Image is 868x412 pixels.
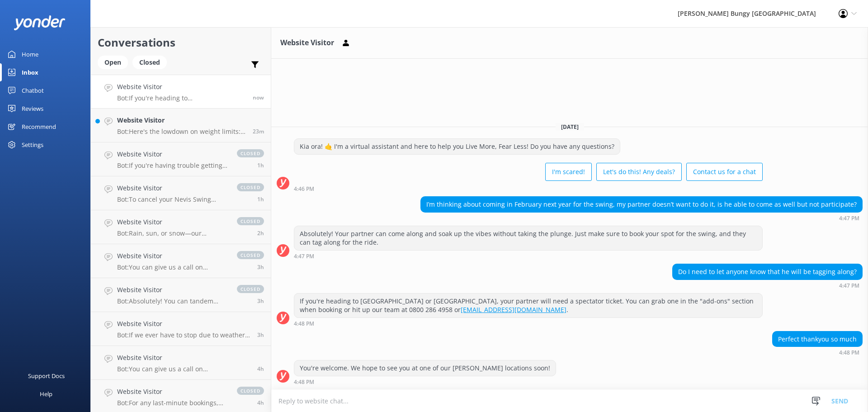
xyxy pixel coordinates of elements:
[294,379,314,385] strong: 4:48 PM
[294,321,314,327] strong: 4:48 PM
[257,365,264,373] span: Oct 02 2025 12:22pm (UTC +13:00) Pacific/Auckland
[237,183,264,191] span: closed
[253,94,264,101] span: Oct 02 2025 04:47pm (UTC +13:00) Pacific/Auckland
[91,346,271,380] a: Website VisitorBot:You can give us a call on [PHONE_NUMBER] or [PHONE_NUMBER] to chat with a crew...
[839,216,859,221] strong: 4:47 PM
[280,37,334,49] h3: Website Visitor
[237,149,264,157] span: closed
[28,367,65,385] div: Support Docs
[22,45,38,63] div: Home
[237,217,264,225] span: closed
[117,183,228,193] h4: Website Visitor
[91,109,271,142] a: Website VisitorBot:Here's the lowdown on weight limits: - Kawarau Bridge Bungy: 35kg min/235kg ma...
[237,285,264,293] span: closed
[132,57,171,67] a: Closed
[294,253,763,259] div: Oct 02 2025 04:47pm (UTC +13:00) Pacific/Auckland
[117,229,228,237] p: Bot: Rain, sun, or snow—our activities go ahead in most weather conditions. If we ever have to st...
[556,123,584,131] span: [DATE]
[117,263,228,271] p: Bot: You can give us a call on [PHONE_NUMBER] or [PHONE_NUMBER] to chat with a crew member. Our o...
[257,331,264,339] span: Oct 02 2025 12:53pm (UTC +13:00) Pacific/Auckland
[237,387,264,395] span: closed
[22,81,44,99] div: Chatbot
[294,379,556,385] div: Oct 02 2025 04:48pm (UTC +13:00) Pacific/Auckland
[421,197,862,212] div: I’m thinking about coming in February next year for the swing, my partner doesn’t want to do it, ...
[545,163,592,181] button: I'm scared!
[596,163,682,181] button: Let's do this! Any deals?
[257,399,264,407] span: Oct 02 2025 12:19pm (UTC +13:00) Pacific/Auckland
[117,94,246,102] p: Bot: If you're heading to [GEOGRAPHIC_DATA] or [GEOGRAPHIC_DATA], your partner will need a specta...
[91,142,271,176] a: Website VisitorBot:If you're having trouble getting your bungy video, shoot an email to [EMAIL_AD...
[91,312,271,346] a: Website VisitorBot:If we ever have to stop due to weather, we’ll do our best to contact you direc...
[117,285,228,295] h4: Website Visitor
[117,161,228,170] p: Bot: If you're having trouble getting your bungy video, shoot an email to [EMAIL_ADDRESS][DOMAIN_...
[294,320,763,327] div: Oct 02 2025 04:48pm (UTC +13:00) Pacific/Auckland
[294,139,620,154] div: Kia ora! 🤙 I'm a virtual assistant and here to help you Live More, Fear Less! Do you have any que...
[294,185,763,192] div: Oct 02 2025 04:46pm (UTC +13:00) Pacific/Auckland
[257,195,264,203] span: Oct 02 2025 03:40pm (UTC +13:00) Pacific/Auckland
[772,349,863,355] div: Oct 02 2025 04:48pm (UTC +13:00) Pacific/Auckland
[91,176,271,210] a: Website VisitorBot:To cancel your Nevis Swing booking, give us a call at [PHONE_NUMBER] or [PHONE...
[98,56,128,69] div: Open
[839,283,859,289] strong: 4:47 PM
[91,210,271,244] a: Website VisitorBot:Rain, sun, or snow—our activities go ahead in most weather conditions. If we e...
[91,278,271,312] a: Website VisitorBot:Absolutely! You can tandem bungy at [GEOGRAPHIC_DATA], [GEOGRAPHIC_DATA], and ...
[117,251,228,261] h4: Website Visitor
[98,57,132,67] a: Open
[91,75,271,109] a: Website VisitorBot:If you're heading to [GEOGRAPHIC_DATA] or [GEOGRAPHIC_DATA], your partner will...
[294,254,314,259] strong: 4:47 PM
[294,294,762,317] div: If you're heading to [GEOGRAPHIC_DATA] or [GEOGRAPHIC_DATA], your partner will need a spectator t...
[117,149,228,159] h4: Website Visitor
[117,297,228,305] p: Bot: Absolutely! You can tandem bungy at [GEOGRAPHIC_DATA], [GEOGRAPHIC_DATA], and [GEOGRAPHIC_DA...
[294,226,762,250] div: Absolutely! Your partner can come along and soak up the vibes without taking the plunge. Just mak...
[91,244,271,278] a: Website VisitorBot:You can give us a call on [PHONE_NUMBER] or [PHONE_NUMBER] to chat with a crew...
[117,353,250,363] h4: Website Visitor
[40,385,52,403] div: Help
[237,251,264,259] span: closed
[773,331,862,347] div: Perfect thankyou so much
[117,387,228,397] h4: Website Visitor
[839,350,859,355] strong: 4:48 PM
[461,305,566,314] a: [EMAIL_ADDRESS][DOMAIN_NAME]
[257,229,264,237] span: Oct 02 2025 02:00pm (UTC +13:00) Pacific/Auckland
[294,186,314,192] strong: 4:46 PM
[257,263,264,271] span: Oct 02 2025 01:26pm (UTC +13:00) Pacific/Auckland
[117,195,228,204] p: Bot: To cancel your Nevis Swing booking, give us a call at [PHONE_NUMBER] or [PHONE_NUMBER], or s...
[14,15,66,30] img: yonder-white-logo.png
[22,99,43,118] div: Reviews
[22,136,43,154] div: Settings
[117,331,250,339] p: Bot: If we ever have to stop due to weather, we’ll do our best to contact you directly and resche...
[686,163,763,181] button: Contact us for a chat
[294,360,556,376] div: You're welcome. We hope to see you at one of our [PERSON_NAME] locations soon!
[257,161,264,169] span: Oct 02 2025 03:44pm (UTC +13:00) Pacific/Auckland
[672,282,863,289] div: Oct 02 2025 04:47pm (UTC +13:00) Pacific/Auckland
[117,115,246,125] h4: Website Visitor
[117,128,246,136] p: Bot: Here's the lowdown on weight limits: - Kawarau Bridge Bungy: 35kg min/235kg max - Kawarau Zi...
[132,56,167,69] div: Closed
[257,297,264,305] span: Oct 02 2025 01:12pm (UTC +13:00) Pacific/Auckland
[673,264,862,279] div: Do I need to let anyone know that he will be tagging along?
[22,118,56,136] div: Recommend
[117,319,250,329] h4: Website Visitor
[420,215,863,221] div: Oct 02 2025 04:47pm (UTC +13:00) Pacific/Auckland
[117,399,228,407] p: Bot: For any last-minute bookings, give us a call at [PHONE_NUMBER]. They'll sort you out!
[253,128,264,135] span: Oct 02 2025 04:24pm (UTC +13:00) Pacific/Auckland
[22,63,38,81] div: Inbox
[117,217,228,227] h4: Website Visitor
[117,82,246,92] h4: Website Visitor
[117,365,250,373] p: Bot: You can give us a call on [PHONE_NUMBER] or [PHONE_NUMBER] to chat with a crew member. Our o...
[98,34,264,51] h2: Conversations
